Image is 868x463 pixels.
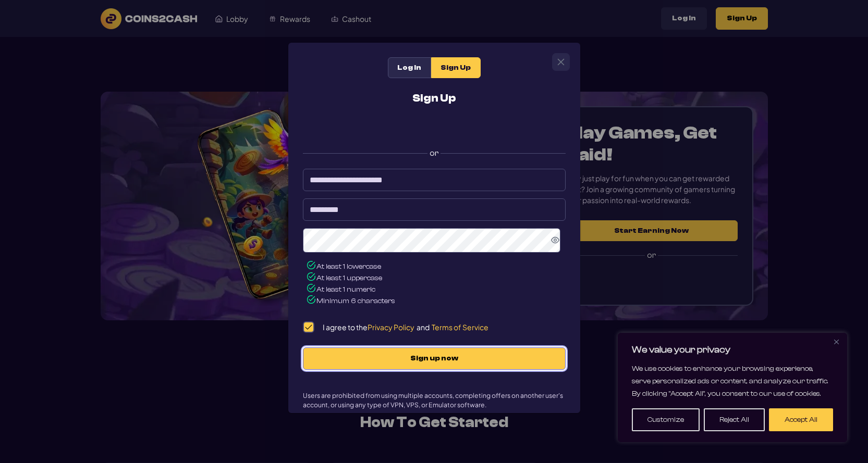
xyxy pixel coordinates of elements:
span: Log In [397,64,421,72]
span: Sign up now [314,354,555,363]
span: Privacy Policy [368,322,414,332]
div: We value your privacy [618,333,847,442]
li: At least 1 lowercase [307,261,566,272]
iframe: Sign in with Google Button [325,117,544,140]
button: Close [553,54,569,70]
li: At least 1 numeric [307,284,566,295]
p: I agree to the and [323,322,488,332]
button: Accept All [769,408,833,431]
button: Close [830,335,842,348]
div: Sign Up [431,57,481,78]
svg: Show Password [551,236,559,244]
li: At least 1 uppercase [307,272,566,284]
p: We use cookies to enhance your browsing experience, serve personalized ads or content, and analyz... [632,362,833,400]
span: Terms of Service [432,322,488,332]
span: Sign Up [441,64,471,72]
div: Log In [388,57,431,78]
button: Reject All [704,408,765,431]
img: Close [834,340,839,344]
p: We value your privacy [632,344,833,356]
label: or [303,139,566,161]
p: Users are prohibited from using multiple accounts, completing offers on another user's account, o... [303,391,566,410]
button: Customize [632,408,700,431]
li: Minimum 6 characters [307,295,566,307]
h2: Sign Up [412,93,456,104]
button: Sign up now [303,347,566,370]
